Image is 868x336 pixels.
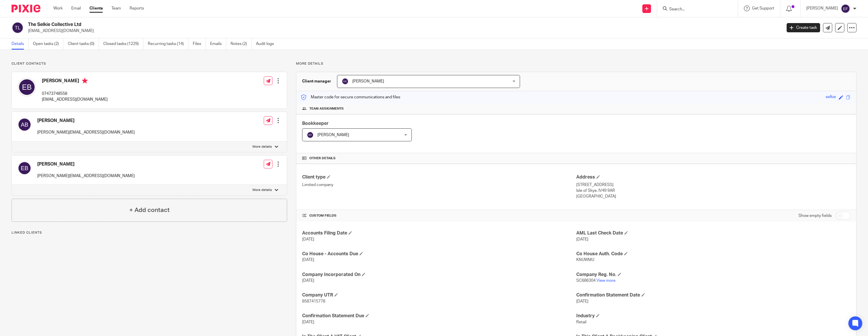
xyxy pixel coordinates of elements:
img: Pixie [12,5,40,12]
a: Recurring tasks (14) [148,38,188,50]
a: Work [53,5,63,11]
span: [PERSON_NAME] [352,79,384,83]
img: svg%3E [342,78,349,85]
h4: AML Last Check Date [576,230,850,236]
p: 07473748558 [42,91,108,97]
h4: Company Reg. No. [576,272,850,278]
span: [DATE] [576,237,588,241]
span: Team assignments [309,106,344,111]
span: Bookkeeper [302,121,329,126]
span: 8587415778 [302,299,325,303]
h4: Industry [576,313,850,319]
p: More details [296,61,856,66]
h4: Company Incorporated On [302,272,576,278]
h4: [PERSON_NAME] [37,161,135,167]
span: Retail [576,320,586,324]
p: Limited company [302,182,576,188]
h2: The Selkie Collective Ltd [28,22,628,28]
p: Master code for secure communications and files [301,94,400,100]
h4: Company UTR [302,292,576,298]
p: More details [252,144,272,149]
a: Closed tasks (1229) [103,38,143,50]
span: [DATE] [302,237,314,241]
span: [DATE] [302,279,314,283]
p: [PERSON_NAME][EMAIL_ADDRESS][DOMAIN_NAME] [37,173,135,179]
h4: + Add contact [129,206,170,215]
a: Emails [210,38,226,50]
p: [STREET_ADDRESS] [576,182,850,188]
h3: Client manager [302,78,331,84]
img: svg%3E [307,132,314,138]
img: svg%3E [18,118,31,132]
h4: CUSTOM FIELDS [302,213,576,218]
h4: Client type [302,174,576,180]
p: [GEOGRAPHIC_DATA] [576,194,850,199]
div: selkie [826,94,836,101]
span: [DATE] [576,299,588,303]
span: [DATE] [302,258,314,262]
h4: [PERSON_NAME] [37,118,135,124]
h4: Address [576,174,850,180]
p: [PERSON_NAME] [806,5,838,11]
p: Client contacts [12,61,287,66]
span: Other details [309,156,336,161]
span: [DATE] [302,320,314,324]
a: Create task [787,23,820,32]
a: Notes (2) [231,38,252,50]
span: Get Support [752,6,774,10]
p: Isle of Skye, IV49 9AR [576,188,850,194]
img: svg%3E [18,78,36,96]
p: More details [252,188,272,192]
p: [PERSON_NAME][EMAIL_ADDRESS][DOMAIN_NAME] [37,129,135,135]
a: Open tasks (2) [33,38,63,50]
h4: Confirmation Statement Due [302,313,576,319]
a: Details [12,38,29,50]
h4: Co House - Accounts Due [302,251,576,257]
label: Show empty fields [798,213,832,219]
img: svg%3E [12,22,24,34]
h4: Accounts Filing Date [302,230,576,236]
img: svg%3E [18,161,31,175]
a: Audit logs [256,38,278,50]
a: Reports [130,5,144,11]
h4: [PERSON_NAME] [42,78,108,85]
p: Linked clients [12,230,287,235]
a: Client tasks (0) [68,38,99,50]
a: Clients [89,5,103,11]
i: Primary [82,78,88,84]
a: Team [111,5,121,11]
span: SC686304 [576,279,596,283]
h4: Confirmation Statement Date [576,292,850,298]
a: View more [596,279,616,283]
a: Files [193,38,206,50]
input: Search [669,7,721,12]
a: Email [71,5,81,11]
span: KNUWMU [576,258,594,262]
p: [EMAIL_ADDRESS][DOMAIN_NAME] [28,28,778,34]
h4: Co House Auth. Code [576,251,850,257]
span: [PERSON_NAME] [317,133,349,137]
p: [EMAIL_ADDRESS][DOMAIN_NAME] [42,97,108,102]
img: svg%3E [841,4,850,13]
